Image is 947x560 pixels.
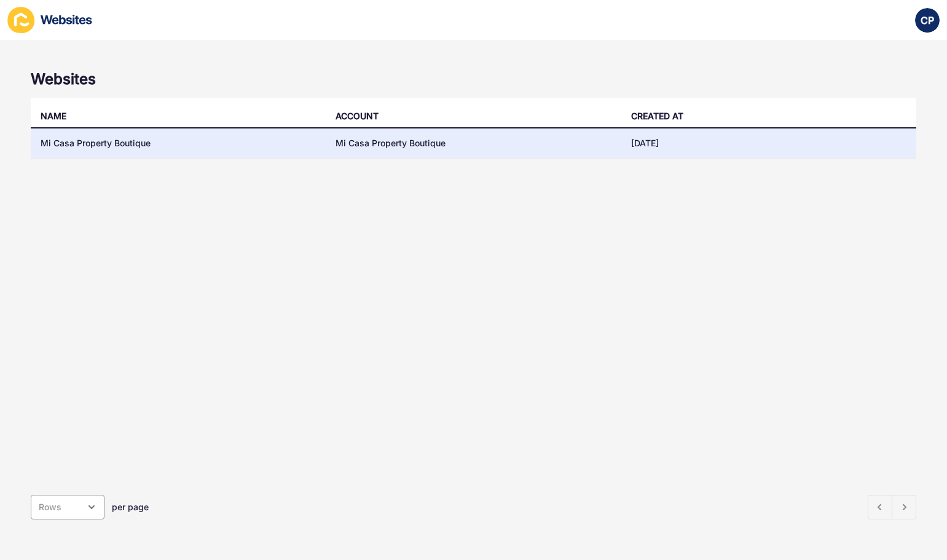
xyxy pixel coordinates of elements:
td: [DATE] [621,128,916,159]
h1: Websites [31,71,916,88]
td: Mi Casa Property Boutique [31,128,326,159]
div: open menu [31,495,104,519]
span: CP [921,14,934,26]
div: CREATED AT [631,110,683,122]
div: ACCOUNT [336,110,379,122]
span: per page [112,501,149,513]
td: Mi Casa Property Boutique [326,128,621,159]
div: NAME [41,110,66,122]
